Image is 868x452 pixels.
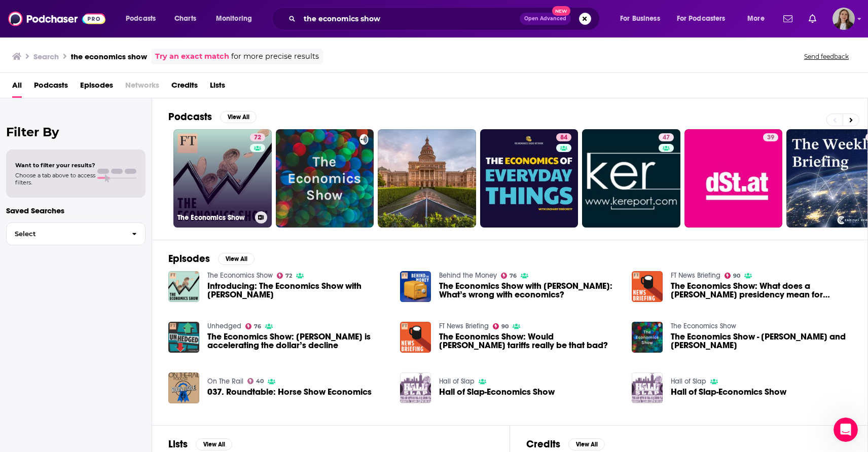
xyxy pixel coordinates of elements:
[71,52,147,61] h3: the economics show
[671,332,851,350] span: The Economics Show - [PERSON_NAME] and [PERSON_NAME]
[493,323,509,329] a: 90
[439,322,489,330] a: FT News Briefing
[216,12,252,26] span: Monitoring
[439,332,620,350] span: The Economics Show: Would [PERSON_NAME] tariffs really be that bad?
[556,133,571,141] a: 84
[671,322,736,330] a: The Economics Show
[632,372,663,403] img: Hall of Slap-Economics Show
[400,322,431,353] img: The Economics Show: Would Trump’s tariffs really be that bad?
[520,13,571,25] button: Open AdvancedNew
[218,253,255,265] button: View All
[256,379,264,384] span: 40
[7,231,124,237] span: Select
[207,332,388,350] span: The Economics Show: [PERSON_NAME] is accelerating the dollar’s decline
[632,322,663,353] img: The Economics Show - Henry Coyle and Jack Gordon
[8,9,105,28] a: Podchaser - Follow, Share and Rate Podcasts
[126,12,156,26] span: Podcasts
[207,271,273,280] a: The Economics Show
[632,271,663,302] img: The Economics Show: What does a Trump presidency mean for immigration?
[207,332,388,350] a: The Economics Show: Trump is accelerating the dollar’s decline
[207,377,243,386] a: On The Rail
[168,11,202,27] a: Charts
[300,11,520,27] input: Search podcasts, credits, & more...
[174,12,196,26] span: Charts
[168,322,199,353] a: The Economics Show: Trump is accelerating the dollar’s decline
[196,438,232,450] button: View All
[510,274,517,278] span: 76
[168,372,199,403] img: 037. Roundtable: Horse Show Economics
[725,273,741,279] a: 90
[277,273,293,279] a: 72
[220,111,257,123] button: View All
[613,11,673,27] button: open menu
[245,323,262,329] a: 76
[833,8,855,30] span: Logged in as IsabelleNovak
[6,222,146,245] button: Select
[168,110,212,123] h2: Podcasts
[501,273,517,279] a: 76
[779,10,797,27] a: Show notifications dropdown
[526,438,560,450] h2: Credits
[210,77,225,98] a: Lists
[281,7,609,30] div: Search podcasts, credits, & more...
[439,377,475,386] a: Hall of Slap
[480,129,578,228] a: 84
[733,274,740,278] span: 90
[168,271,199,302] img: Introducing: The Economics Show with Soumaya Keynes
[439,388,555,396] a: Hall of Slap-Economics Show
[659,133,674,141] a: 47
[168,438,232,450] a: ListsView All
[833,8,855,30] img: User Profile
[207,282,388,299] a: Introducing: The Economics Show with Soumaya Keynes
[524,16,566,21] span: Open Advanced
[671,388,786,396] a: Hall of Slap-Economics Show
[670,11,740,27] button: open menu
[439,271,497,280] a: Behind the Money
[671,271,720,280] a: FT News Briefing
[763,133,778,141] a: 39
[684,129,783,228] a: 39
[526,438,605,450] a: CreditsView All
[671,332,851,350] a: The Economics Show - Henry Coyle and Jack Gordon
[285,274,292,278] span: 72
[833,8,855,30] button: Show profile menu
[747,12,765,26] span: More
[663,133,670,143] span: 47
[231,51,319,62] span: for more precise results
[168,110,257,123] a: PodcastsView All
[501,324,509,329] span: 90
[168,438,188,450] h2: Lists
[801,52,852,61] button: Send feedback
[173,129,272,228] a: 72The Economics Show
[119,11,169,27] button: open menu
[12,77,22,98] a: All
[671,282,851,299] span: The Economics Show: What does a [PERSON_NAME] presidency mean for immigration?
[209,11,265,27] button: open menu
[80,77,113,98] a: Episodes
[33,52,59,61] h3: Search
[171,77,198,98] span: Credits
[34,77,68,98] a: Podcasts
[400,372,431,403] img: Hall of Slap-Economics Show
[671,282,851,299] a: The Economics Show: What does a Trump presidency mean for immigration?
[155,51,229,62] a: Try an exact match
[177,213,251,222] h3: The Economics Show
[400,271,431,302] img: The Economics Show with Soumaya Keynes: What’s wrong with economics?
[677,12,726,26] span: For Podcasters
[439,282,620,299] span: The Economics Show with [PERSON_NAME]: What’s wrong with economics?
[247,378,264,384] a: 40
[207,388,372,396] span: 037. Roundtable: Horse Show Economics
[582,129,680,228] a: 47
[671,377,706,386] a: Hall of Slap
